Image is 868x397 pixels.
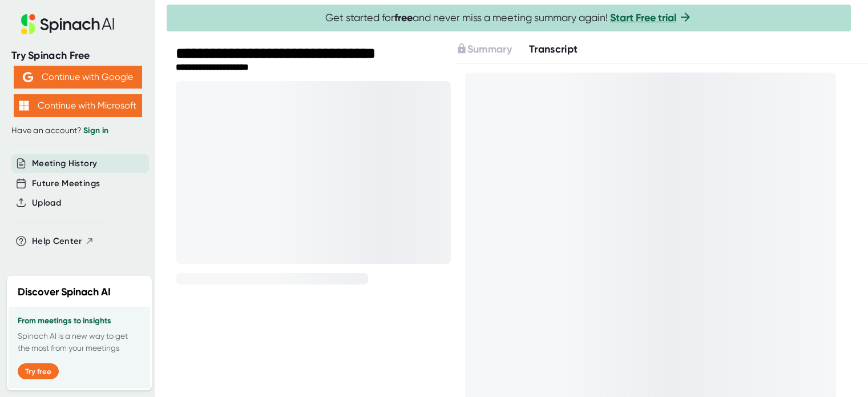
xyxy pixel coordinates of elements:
[18,363,59,379] button: Try free
[32,177,100,190] button: Future Meetings
[18,330,141,354] p: Spinach AI is a new way to get the most from your meetings
[467,43,512,55] span: Summary
[83,126,108,135] a: Sign in
[32,235,94,248] button: Help Center
[456,42,529,57] div: Upgrade to access
[18,316,141,326] h3: From meetings to insights
[11,126,144,136] div: Have an account?
[325,11,692,25] span: Get started for and never miss a meeting summary again!
[32,157,97,170] button: Meeting History
[529,42,578,57] button: Transcript
[610,11,676,24] a: Start Free trial
[23,72,33,82] img: Aehbyd4JwY73AAAAAElFTkSuQmCC
[14,94,142,117] button: Continue with Microsoft
[394,11,413,24] b: free
[529,43,578,55] span: Transcript
[11,49,144,62] div: Try Spinach Free
[32,235,82,248] span: Help Center
[32,197,61,210] button: Upload
[456,42,512,57] button: Summary
[14,66,142,89] button: Continue with Google
[18,284,111,300] h2: Discover Spinach AI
